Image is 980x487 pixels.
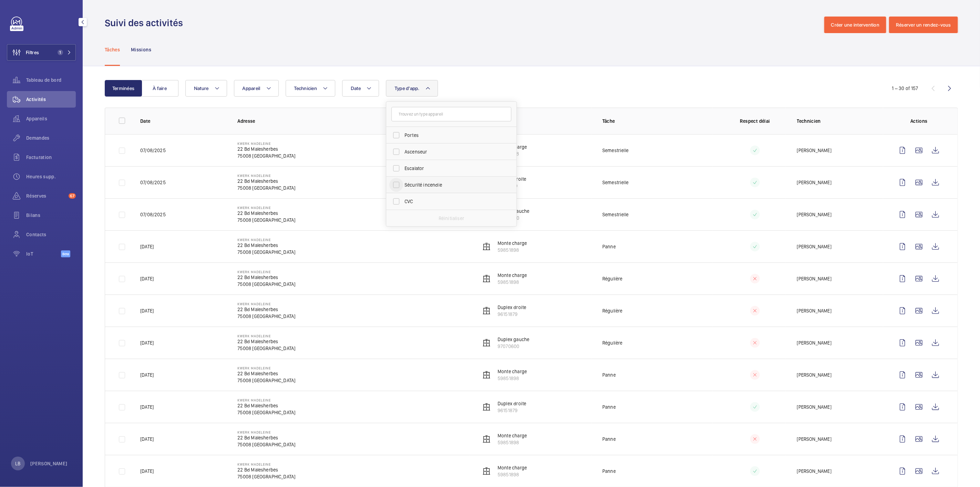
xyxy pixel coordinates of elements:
[294,86,317,91] span: Technicien
[797,147,831,154] p: [PERSON_NAME]
[498,272,527,279] p: Monte charge
[237,398,295,402] p: Kwerk Madeleine
[237,242,295,249] p: 22 Bd Malesherbes
[797,211,831,218] p: [PERSON_NAME]
[105,80,142,97] button: Terminées
[498,439,527,446] p: 59851898
[602,275,623,282] p: Régulière
[482,339,491,347] img: elevator.svg
[797,118,883,125] p: Technicien
[482,403,491,411] img: elevator.svg
[481,118,591,125] p: Appareil
[237,409,295,416] p: 75008 [GEOGRAPHIC_DATA]
[26,77,76,83] span: Tableau de bord
[405,165,499,172] span: Escalator
[797,371,831,378] p: [PERSON_NAME]
[498,471,527,478] p: 59851898
[237,466,295,473] p: 22 Bd Malesherbes
[498,336,529,343] p: Duplex gauche
[405,148,499,155] span: Ascenseur
[498,368,527,375] p: Monte charge
[797,404,831,410] p: [PERSON_NAME]
[237,173,295,178] p: Kwerk Madeleine
[105,17,187,29] h1: Suivi des activités
[602,371,616,378] p: Panne
[498,311,526,318] p: 96151879
[797,275,831,282] p: [PERSON_NAME]
[140,404,154,410] p: [DATE]
[141,80,178,97] button: À faire
[140,243,154,250] p: [DATE]
[342,80,379,97] button: Date
[889,17,958,33] button: Réserver un rendez-vous
[26,212,76,219] span: Bilans
[105,46,120,53] p: Tâches
[237,370,295,377] p: 22 Bd Malesherbes
[140,371,154,378] p: [DATE]
[140,339,154,346] p: [DATE]
[26,49,39,56] span: Filtres
[797,243,831,250] p: [PERSON_NAME]
[797,179,831,186] p: [PERSON_NAME]
[26,96,76,103] span: Activités
[797,307,831,314] p: [PERSON_NAME]
[26,135,76,141] span: Demandes
[237,238,295,242] p: Kwerk Madeleine
[237,302,295,306] p: Kwerk Madeleine
[482,371,491,379] img: elevator.svg
[237,146,295,152] p: 22 Bd Malesherbes
[140,179,166,186] p: 07/08/2025
[26,192,66,199] span: Réserves
[237,281,295,288] p: 75008 [GEOGRAPHIC_DATA]
[498,279,527,286] p: 59851898
[237,185,295,191] p: 75008 [GEOGRAPHIC_DATA]
[797,468,831,475] p: [PERSON_NAME]
[69,193,76,199] span: 67
[61,250,70,257] span: Beta
[7,44,76,61] button: Filtres1
[237,338,295,345] p: 22 Bd Malesherbes
[237,206,295,210] p: Kwerk Madeleine
[140,211,166,218] p: 07/08/2025
[237,217,295,223] p: 75008 [GEOGRAPHIC_DATA]
[602,179,629,186] p: Semestrielle
[237,345,295,352] p: 75008 [GEOGRAPHIC_DATA]
[482,275,491,283] img: elevator.svg
[237,402,295,409] p: 22 Bd Malesherbes
[131,46,151,53] p: Missions
[602,211,629,218] p: Semestrielle
[237,430,295,434] p: Kwerk Madeleine
[482,467,491,475] img: elevator.svg
[237,274,295,281] p: 22 Bd Malesherbes
[237,118,470,125] p: Adresse
[602,307,623,314] p: Régulière
[602,243,616,250] p: Panne
[194,86,209,91] span: Nature
[391,107,511,121] input: Trouvez un type appareil
[237,462,295,466] p: Kwerk Madeleine
[482,307,491,315] img: elevator.svg
[498,432,527,439] p: Monte charge
[58,50,63,55] span: 1
[140,307,154,314] p: [DATE]
[797,436,831,443] p: [PERSON_NAME]
[26,250,61,257] span: IoT
[185,80,227,97] button: Nature
[26,115,76,122] span: Appareils
[405,132,499,139] span: Portes
[237,377,295,384] p: 75008 [GEOGRAPHIC_DATA]
[30,460,68,467] p: [PERSON_NAME]
[237,141,295,146] p: Kwerk Madeleine
[140,468,154,475] p: [DATE]
[395,86,420,91] span: Type d'app.
[724,118,786,125] p: Respect délai
[602,468,616,475] p: Panne
[602,404,616,410] p: Panne
[405,198,499,205] span: CVC
[26,231,76,238] span: Contacts
[140,147,166,154] p: 07/08/2025
[482,242,491,251] img: elevator.svg
[439,215,464,222] p: Réinitialiser
[237,210,295,217] p: 22 Bd Malesherbes
[498,240,527,247] p: Monte charge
